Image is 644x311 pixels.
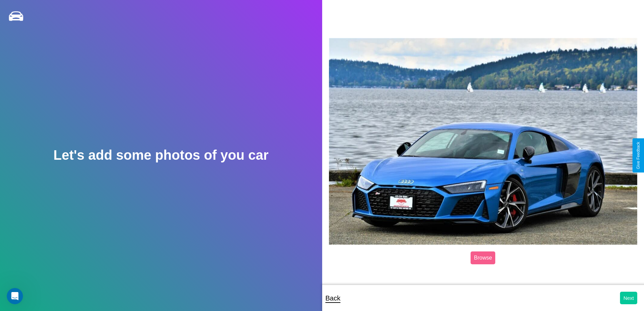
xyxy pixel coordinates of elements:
iframe: Intercom live chat [7,288,23,304]
label: Browse [471,251,495,264]
div: Give Feedback [636,142,641,169]
img: posted [329,38,638,245]
button: Next [620,292,637,304]
h2: Let's add some photos of you car [53,148,268,163]
p: Back [326,292,340,304]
